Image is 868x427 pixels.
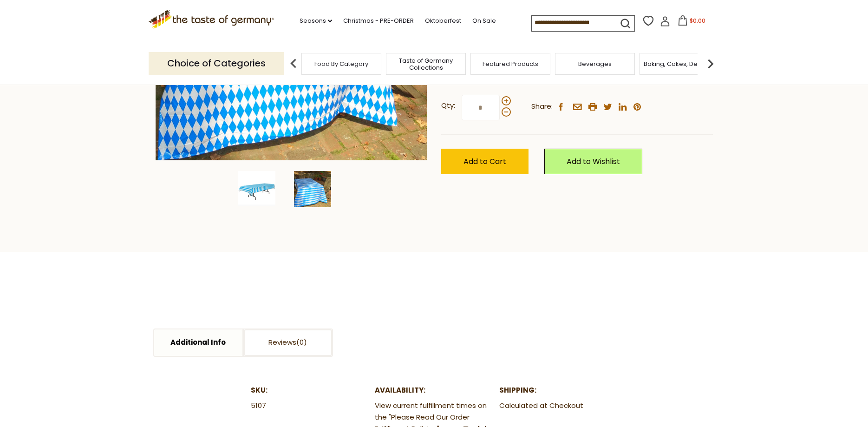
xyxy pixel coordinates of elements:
strong: Qty: [441,100,455,112]
dt: Availability: [375,385,493,396]
span: Add to Cart [463,156,506,167]
p: Choice of Categories [149,52,284,75]
img: Bavarian Tablecover, large 9 ft x 4.5 ft [294,171,331,207]
a: Beverages [578,60,612,67]
a: On Sale [472,16,496,26]
button: $0.00 [672,15,711,29]
dd: Calculated at Checkout [499,400,617,412]
a: Taste of Germany Collections [389,57,463,71]
a: Additional Info [154,329,242,356]
dt: SKU: [251,385,369,396]
dt: Shipping: [499,385,617,396]
img: next arrow [701,54,720,73]
span: Share: [531,101,553,112]
a: Reviews [244,329,332,356]
a: Featured Products [483,60,538,67]
img: previous arrow [284,54,303,73]
a: Food By Category [314,60,368,67]
a: Christmas - PRE-ORDER [343,16,414,26]
a: Add to Wishlist [544,149,642,174]
a: Oktoberfest [425,16,461,26]
a: Baking, Cakes, Desserts [644,60,716,67]
img: The Taste of Germany "Blue White" Bavaria Table Cover, 9' x 4.5' , poly (1/pkg) [238,171,275,206]
dd: 5107 [251,400,369,412]
a: Seasons [300,16,332,26]
input: Qty: [462,95,500,120]
button: Add to Cart [441,149,529,174]
span: $0.00 [690,17,705,25]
